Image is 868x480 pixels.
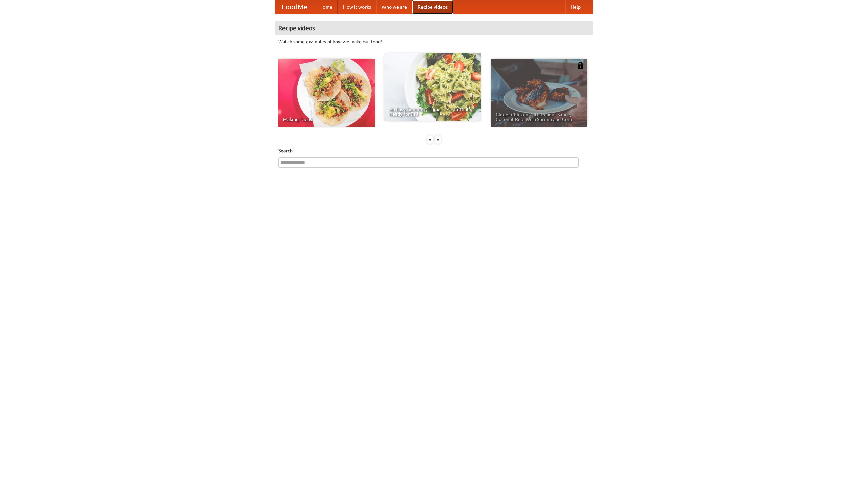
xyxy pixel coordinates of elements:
a: Help [565,0,586,14]
a: Home [314,0,338,14]
a: Who we are [376,0,412,14]
a: Making Tacos [278,59,375,127]
span: Making Tacos [283,117,370,122]
h4: Recipe videos [275,21,593,35]
div: » [435,135,441,144]
p: Watch some examples of how we make our food! [278,38,590,45]
h5: Search [278,147,590,154]
a: FoodMe [275,0,314,14]
div: « [427,135,433,144]
a: How it works [338,0,376,14]
img: 483408.png [577,62,584,69]
a: Recipe videos [412,0,453,14]
span: An Easy, Summery Tomato Pasta That's Ready for Fall [389,107,476,116]
a: An Easy, Summery Tomato Pasta That's Ready for Fall [384,53,481,121]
